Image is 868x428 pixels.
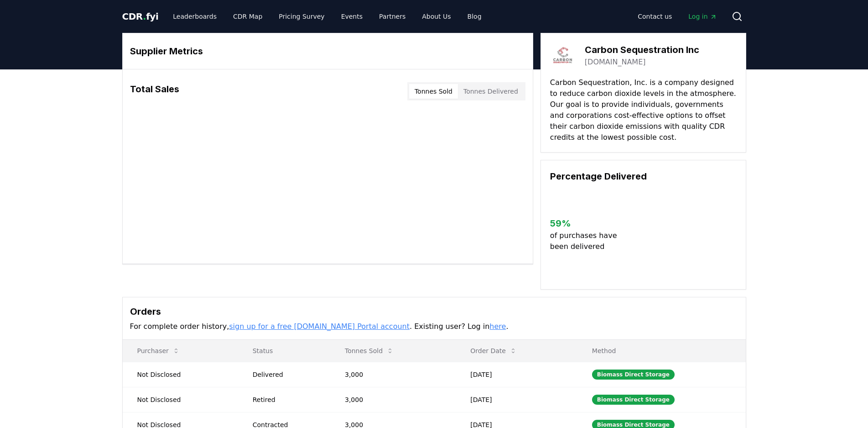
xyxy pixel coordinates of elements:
[456,387,577,412] td: [DATE]
[253,395,323,404] div: Retired
[123,387,238,412] td: Not Disclosed
[166,8,224,25] a: Leaderboards
[330,387,456,412] td: 3,000
[688,12,717,21] span: Log in
[372,8,413,25] a: Partners
[592,370,675,380] div: Biomass Direct Storage
[330,362,456,387] td: 3,000
[130,321,738,332] p: For complete order history, . Existing user? Log in .
[338,342,401,360] button: Tonnes Sold
[271,8,332,25] a: Pricing Survey
[409,84,458,99] button: Tonnes Sold
[550,230,624,252] p: of purchases have been delivered
[130,342,187,360] button: Purchaser
[585,346,738,355] p: Method
[630,8,679,25] a: Contact us
[122,11,159,22] span: CDR fyi
[681,8,724,25] a: Log in
[458,84,524,99] button: Tonnes Delivered
[585,43,699,57] h3: Carbon Sequestration Inc
[463,342,524,360] button: Order Date
[460,8,489,25] a: Blog
[166,8,489,25] nav: Main
[592,395,675,405] div: Biomass Direct Storage
[123,362,238,387] td: Not Disclosed
[253,370,323,379] div: Delivered
[130,305,738,318] h3: Orders
[456,362,577,387] td: [DATE]
[122,10,159,23] a: CDR.fyi
[489,322,506,331] a: here
[143,11,146,22] span: .
[415,8,458,25] a: About Us
[585,57,646,68] a: [DOMAIN_NAME]
[130,82,179,100] h3: Total Sales
[130,44,525,58] h3: Supplier Metrics
[226,8,270,25] a: CDR Map
[229,322,410,331] a: sign up for a free [DOMAIN_NAME] Portal account
[550,77,737,143] p: Carbon Sequestration, Inc. is a company designed to reduce carbon dioxide levels in the atmospher...
[550,217,624,230] h3: 59 %
[550,42,576,68] img: Carbon Sequestration Inc-logo
[245,346,323,355] p: Status
[550,169,737,183] h3: Percentage Delivered
[630,8,724,25] nav: Main
[334,8,370,25] a: Events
